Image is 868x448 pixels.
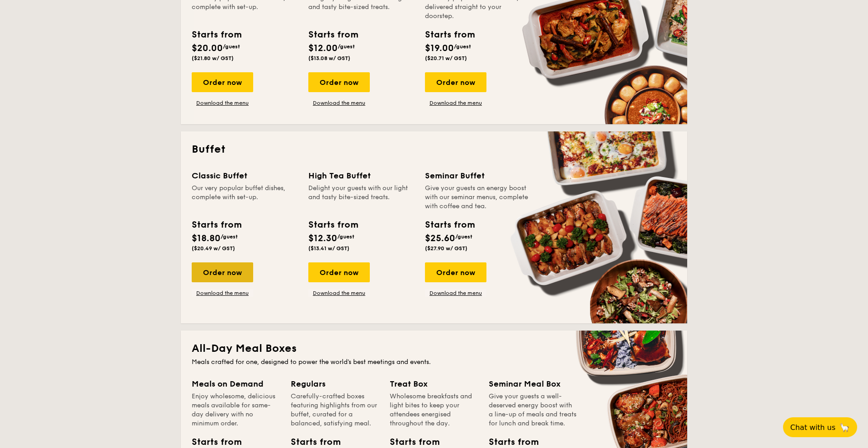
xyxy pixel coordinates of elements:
div: Order now [425,72,486,92]
div: Meals crafted for one, designed to power the world's best meetings and events. [192,358,676,367]
div: Starts from [308,218,358,232]
span: $18.80 [192,233,221,244]
span: /guest [455,233,472,240]
span: /guest [221,233,238,240]
span: ($13.41 w/ GST) [308,245,349,252]
div: Our very popular buffet dishes, complete with set-up. [192,184,297,211]
span: $12.00 [308,43,338,54]
span: /guest [454,43,471,50]
span: ($13.08 w/ GST) [308,55,350,61]
div: Regulars [291,378,379,390]
div: Give your guests an energy boost with our seminar menus, complete with coffee and tea. [425,184,531,211]
div: Starts from [425,218,474,232]
a: Download the menu [425,289,486,297]
div: Wholesome breakfasts and light bites to keep your attendees energised throughout the day. [390,392,478,428]
h2: All-Day Meal Boxes [192,341,676,356]
a: Download the menu [308,289,370,297]
div: Order now [308,262,370,282]
div: Order now [192,72,253,92]
span: /guest [338,43,355,50]
a: Download the menu [192,99,253,107]
span: $12.30 [308,233,337,244]
div: Starts from [425,28,474,42]
h2: Buffet [192,142,676,157]
span: 🦙 [839,422,850,433]
span: $19.00 [425,43,454,54]
a: Download the menu [192,289,253,297]
span: ($27.90 w/ GST) [425,245,467,252]
div: Order now [192,262,253,282]
div: Starts from [192,218,241,232]
div: Delight your guests with our light and tasty bite-sized treats. [308,184,414,211]
div: High Tea Buffet [308,169,414,182]
div: Seminar Buffet [425,169,531,182]
span: $20.00 [192,43,223,54]
span: Chat with us [790,423,835,432]
a: Download the menu [308,99,370,107]
div: Give your guests a well-deserved energy boost with a line-up of meals and treats for lunch and br... [489,392,577,428]
div: Enjoy wholesome, delicious meals available for same-day delivery with no minimum order. [192,392,280,428]
div: Order now [308,72,370,92]
div: Seminar Meal Box [489,378,577,390]
span: ($21.80 w/ GST) [192,55,234,61]
div: Starts from [308,28,358,42]
div: Carefully-crafted boxes featuring highlights from our buffet, curated for a balanced, satisfying ... [291,392,379,428]
span: ($20.71 w/ GST) [425,55,467,61]
span: $25.60 [425,233,455,244]
span: ($20.49 w/ GST) [192,245,235,252]
button: Chat with us🦙 [783,417,857,437]
div: Treat Box [390,378,478,390]
span: /guest [223,43,240,50]
div: Order now [425,262,486,282]
div: Starts from [192,28,241,42]
span: /guest [337,233,354,240]
a: Download the menu [425,99,486,107]
div: Classic Buffet [192,169,297,182]
div: Meals on Demand [192,378,280,390]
